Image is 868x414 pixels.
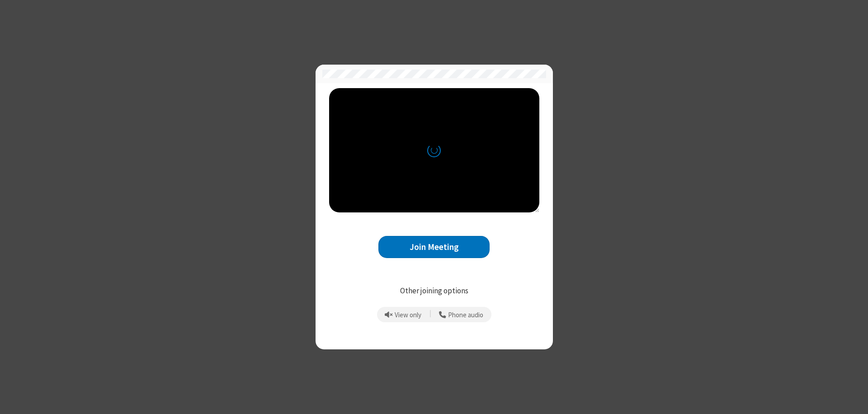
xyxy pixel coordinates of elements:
p: Other joining options [329,285,539,297]
button: Prevent echo when there is already an active mic and speaker in the room. [382,307,425,322]
span: | [429,308,431,321]
button: Join Meeting [378,236,490,258]
button: Use your phone for mic and speaker while you view the meeting on this device. [436,307,487,322]
span: View only [395,311,421,319]
span: Phone audio [448,311,483,319]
